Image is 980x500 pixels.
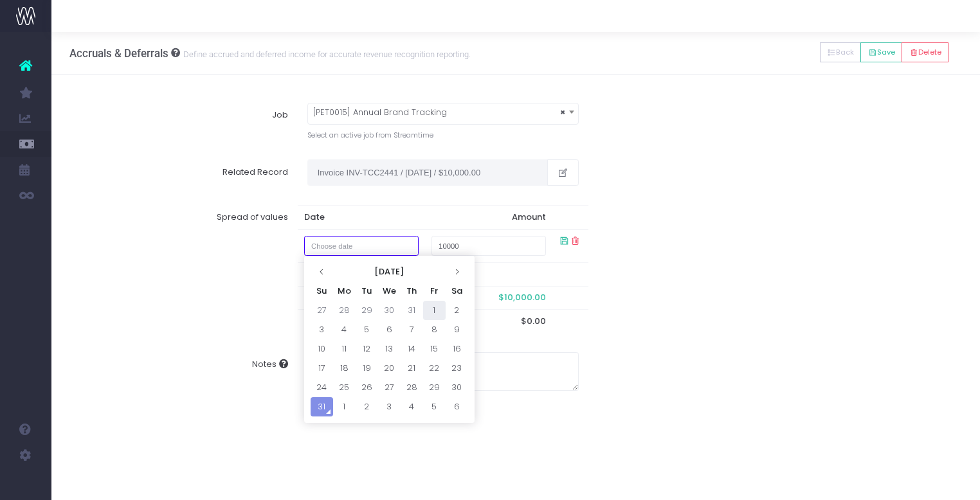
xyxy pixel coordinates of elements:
td: 6 [378,320,401,339]
td: 8 [423,320,446,339]
th: Th [401,281,423,301]
td: 2 [446,301,468,320]
td: 1 [333,397,356,416]
th: Su [311,281,333,301]
td: 20 [378,359,401,378]
td: 21 [401,359,423,378]
button: Delete [902,42,948,62]
td: 4 [401,397,423,416]
button: Back [820,42,862,62]
h3: Accruals & Deferrals [69,47,471,60]
td: 1 [423,301,446,320]
th: Amount [425,205,552,229]
td: 18 [333,359,356,378]
td: 5 [356,320,378,339]
span: [PET0015] Annual Brand Tracking [308,103,578,121]
label: Job [80,103,298,141]
td: 19 [356,359,378,378]
button: Save [860,42,902,62]
span: $10,000.00 [498,292,546,303]
td: 5 [423,397,446,416]
td: 31 [401,301,423,320]
td: 6 [446,397,468,416]
td: 13 [378,339,401,359]
td: 7 [401,320,423,339]
td: 2 [356,397,378,416]
th: Fr [423,281,446,301]
label: Spread of values [80,205,298,333]
label: Related Record [80,159,298,185]
td: 9 [446,320,468,339]
th: $0.00 [425,310,552,333]
div: Select an active job from Streamtime [307,125,579,141]
td: 3 [378,397,401,416]
td: 14 [401,339,423,359]
th: We [378,281,401,301]
td: 26 [356,378,378,397]
td: 28 [333,301,356,320]
td: 11 [333,339,356,359]
td: 29 [423,378,446,397]
td: 24 [311,378,333,397]
td: 12 [356,339,378,359]
td: 4 [333,320,356,339]
td: 3 [311,320,333,339]
td: 27 [311,301,333,320]
td: 27 [378,378,401,397]
input: Choose date [304,236,419,256]
img: images/default_profile_image.png [16,474,35,494]
td: 30 [378,301,401,320]
td: 28 [401,378,423,397]
th: [DATE] [333,262,446,281]
td: 15 [423,339,446,359]
th: Tu [356,281,378,301]
td: 25 [333,378,356,397]
td: 17 [311,359,333,378]
td: 22 [423,359,446,378]
th: Date [298,205,425,229]
td: 10 [311,339,333,359]
td: 31 [311,397,333,416]
th: Remaining To Spread [298,286,425,310]
td: 23 [446,359,468,378]
span: Remove all items [560,103,565,121]
th: Mo [333,281,356,301]
th: Sa [446,281,468,301]
td: 16 [446,339,468,359]
th: Recognised To Date [298,310,425,333]
td: 30 [446,378,468,397]
small: Define accrued and deferred income for accurate revenue recognition reporting. [180,47,471,60]
td: 29 [356,301,378,320]
label: Notes [80,352,298,391]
